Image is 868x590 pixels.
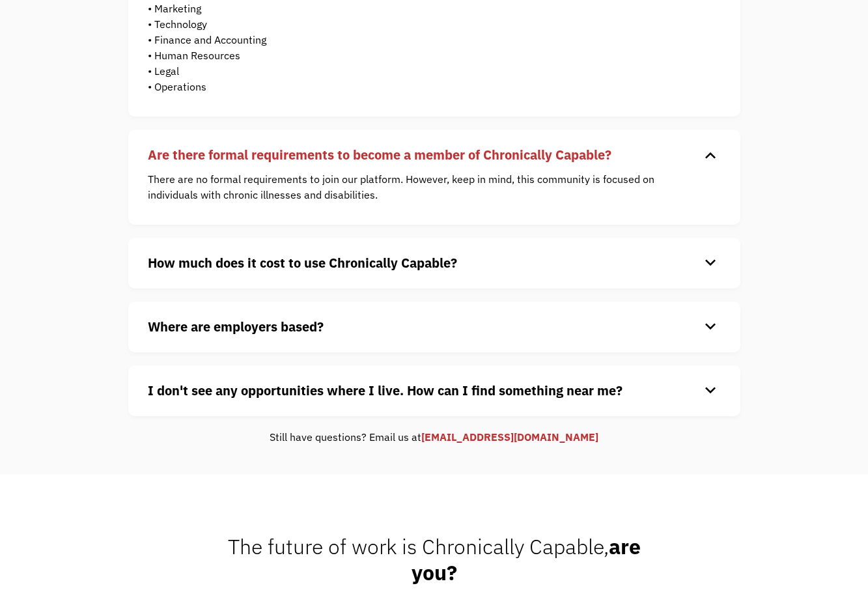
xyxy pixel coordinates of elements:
strong: How much does it cost to use Chronically Capable? [148,254,457,272]
div: keyboard_arrow_down [700,381,721,400]
strong: I don't see any opportunities where I live. How can I find something near me? [148,382,623,399]
a: [EMAIL_ADDRESS][DOMAIN_NAME] [421,430,598,443]
strong: are you? [412,533,641,586]
strong: Are there formal requirements to become a member of Chronically Capable? [148,146,611,163]
div: keyboard_arrow_down [700,253,721,273]
p: There are no formal requirements to join our platform. However, keep in mind, this community is f... [148,171,701,203]
div: keyboard_arrow_down [700,145,721,165]
span: The future of work is Chronically Capable, [228,533,641,586]
div: Still have questions? Email us at [128,429,740,445]
div: keyboard_arrow_down [700,317,721,337]
strong: Where are employers based? [148,318,324,335]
